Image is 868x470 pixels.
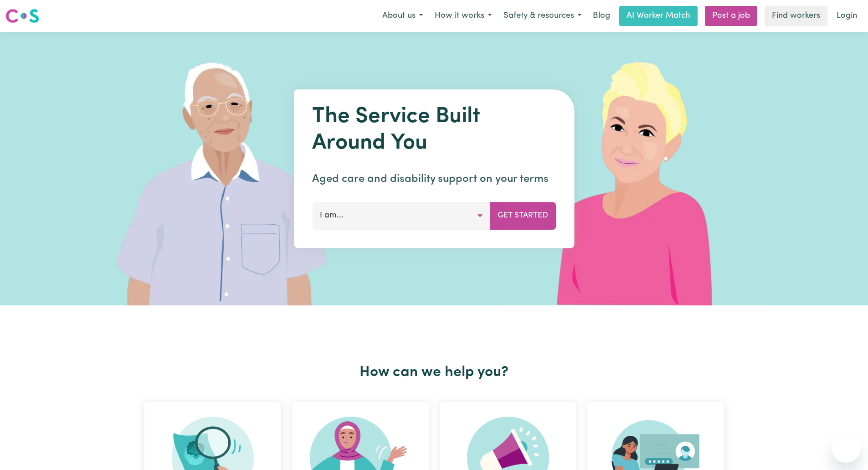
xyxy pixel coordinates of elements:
[312,104,556,156] h1: The Service Built Around You
[587,6,616,26] a: Blog
[139,364,729,381] h2: How can we help you?
[312,202,490,229] button: I am...
[376,6,429,26] button: About us
[429,6,498,26] button: How it works
[312,171,556,187] p: Aged care and disability support on your terms
[498,6,587,26] button: Safety & resources
[705,6,757,26] a: Post a job
[5,5,39,26] a: Careseekers logo
[765,6,827,26] a: Find workers
[490,202,556,229] button: Get Started
[831,6,863,26] a: Login
[5,8,39,24] img: Careseekers logo
[619,6,698,26] a: AI Worker Match
[832,434,861,463] iframe: Button to launch messaging window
